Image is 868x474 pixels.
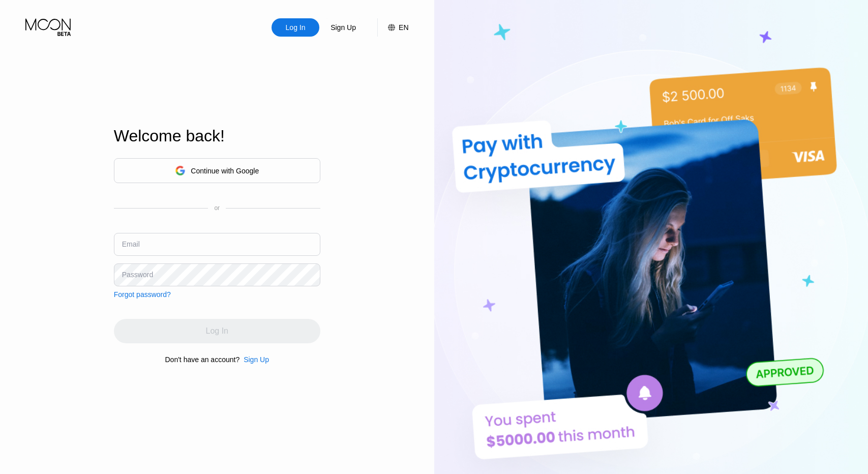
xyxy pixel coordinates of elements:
[165,355,240,364] div: Don't have an account?
[272,18,319,37] div: Log In
[240,355,269,364] div: Sign Up
[191,167,259,175] div: Continue with Google
[330,22,357,33] div: Sign Up
[319,18,367,37] div: Sign Up
[214,204,220,212] div: or
[122,271,153,279] div: Password
[399,23,408,32] div: EN
[114,158,320,183] div: Continue with Google
[285,22,307,33] div: Log In
[114,127,320,145] div: Welcome back!
[114,290,171,299] div: Forgot password?
[122,240,140,248] div: Email
[244,355,269,364] div: Sign Up
[377,18,408,37] div: EN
